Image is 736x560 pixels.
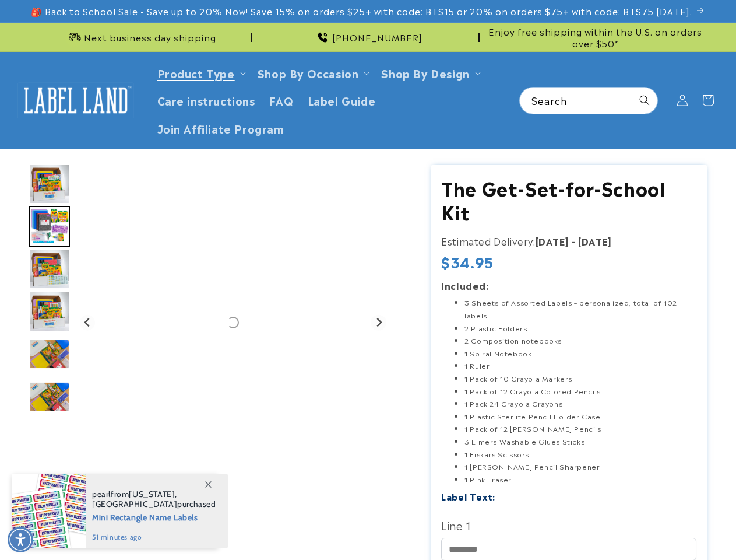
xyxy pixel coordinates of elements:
[464,385,696,398] li: 1 Pack of 12 Crayola Colored Pencils
[262,86,301,114] a: FAQ
[371,315,386,331] button: Next slide
[464,422,696,435] li: 1 Pack of 12 [PERSON_NAME] Pencils
[17,82,134,118] img: Label Land
[84,32,216,43] span: Next business day shipping
[464,410,696,423] li: 1 Plastic Sterlite Pencil Holder Case
[464,435,696,448] li: 3 Elmers Washable Glues Sticks
[29,206,70,247] img: null
[464,448,696,461] li: 1 Fiskars Scissors
[441,233,696,250] p: Estimated Delivery:
[29,334,70,374] div: Go to slide 6
[92,532,216,542] span: 51 minutes ago
[258,66,359,79] span: Shop By Occasion
[92,509,216,524] span: Mini Rectangle Name Labels
[150,59,251,86] summary: Product Type
[441,278,488,292] strong: Included:
[29,163,70,204] div: Go to slide 2
[29,206,70,247] div: Go to slide 3
[157,93,255,107] span: Care instructions
[29,291,70,332] img: null
[269,93,294,107] span: FAQ
[464,460,696,473] li: 1 [PERSON_NAME] Pencil Sharpener
[301,86,383,114] a: Label Guide
[464,473,696,486] li: 1 Pink Eraser
[92,489,216,509] span: from , purchased
[92,489,111,499] span: pearl
[308,93,376,107] span: Label Guide
[31,5,692,17] span: 🎒 Back to School Sale - Save up to 20% Now! Save 15% on orders $25+ with code: BTS15 or 20% on or...
[484,23,707,51] div: Announcement
[29,249,70,289] img: null
[578,234,612,248] strong: [DATE]
[150,86,262,114] a: Care instructions
[29,376,70,417] div: Go to slide 7
[441,176,696,224] h1: The Get-Set-for-School Kit
[251,59,375,86] summary: Shop By Occasion
[441,516,696,534] label: Line 1
[441,253,494,271] span: $34.95
[484,26,707,48] span: Enjoy free shipping within the U.S. on orders over $50*
[464,359,696,372] li: 1 Ruler
[464,334,696,347] li: 2 Composition notebooks
[464,397,696,410] li: 1 Pack 24 Crayola Crayons
[374,59,485,86] summary: Shop By Design
[464,372,696,385] li: 1 Pack of 10 Crayola Markers
[80,315,96,331] button: Previous slide
[464,296,696,321] li: 3 Sheets of Assorted Labels – personalized, total of 102 labels
[381,65,469,80] a: Shop By Design
[464,347,696,360] li: 1 Spiral Notebook
[29,23,252,51] div: Announcement
[157,121,284,135] span: Join Affiliate Program
[29,249,70,289] div: Go to slide 4
[129,489,175,499] span: [US_STATE]
[92,499,177,509] span: [GEOGRAPHIC_DATA]
[536,234,569,248] strong: [DATE]
[572,234,576,248] strong: -
[332,32,422,43] span: [PHONE_NUMBER]
[13,78,139,123] a: Label Land
[441,489,495,503] label: Label Text:
[464,322,696,335] li: 2 Plastic Folders
[29,165,402,486] media-gallery: Gallery Viewer
[29,381,70,412] img: null
[157,65,235,80] a: Product Type
[8,527,33,552] div: Accessibility Menu
[150,114,291,142] a: Join Affiliate Program
[29,163,70,204] img: null
[29,291,70,332] div: Go to slide 5
[256,23,479,51] div: Announcement
[29,339,70,369] img: null
[632,87,657,113] button: Search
